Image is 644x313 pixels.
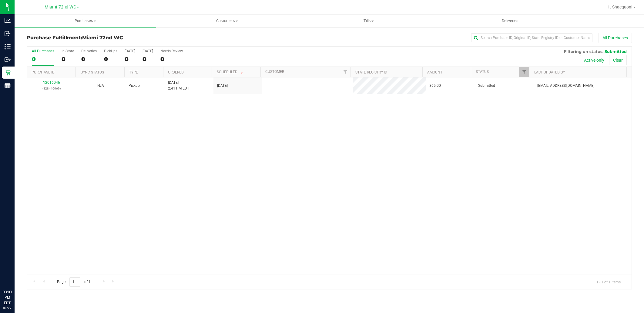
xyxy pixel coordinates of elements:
[81,49,97,53] div: Deliveries
[82,35,123,41] span: Miami 72nd WC
[609,55,627,65] button: Clear
[160,49,183,53] div: Needs Review
[217,70,244,74] a: Scheduled
[15,18,156,24] span: Purchases
[69,277,80,287] input: 1
[217,83,228,89] span: [DATE]
[5,83,11,89] inline-svg: Reports
[439,15,581,27] a: Deliveries
[156,15,298,27] a: Customers
[478,83,495,89] span: Submitted
[429,83,441,89] span: $65.00
[143,56,153,63] div: 0
[32,49,54,53] div: All Purchases
[599,33,632,43] button: All Purchases
[340,67,350,77] a: Filter
[592,277,626,286] span: 1 - 1 of 1 items
[534,70,565,74] a: Last Updated By
[494,18,527,24] span: Deliveries
[125,49,135,53] div: [DATE]
[471,33,592,42] input: Search Purchase ID, Original ID, State Registry ID or Customer Name...
[5,31,11,37] inline-svg: Inbound
[5,70,11,76] inline-svg: Retail
[45,5,76,10] span: Miami 72nd WC
[104,49,117,53] div: PickUps
[427,70,442,74] a: Amount
[43,80,60,85] a: 12016046
[3,306,12,310] p: 09/27
[81,56,97,63] div: 0
[519,67,529,77] a: Filter
[3,289,12,306] p: 03:03 PM EDT
[31,86,72,91] p: (328446069)
[5,57,11,63] inline-svg: Outbound
[5,44,11,50] inline-svg: Inventory
[32,70,55,74] a: Purchase ID
[27,35,228,41] h3: Purchase Fulfillment:
[125,56,135,63] div: 0
[355,70,387,74] a: State Registry ID
[5,18,11,24] inline-svg: Analytics
[605,49,627,54] span: Submitted
[606,5,632,9] span: Hi, Shaequon!
[168,70,184,74] a: Ordered
[129,83,140,89] span: Pickup
[62,56,74,63] div: 0
[6,265,24,283] iframe: Resource center
[537,83,594,89] span: [EMAIL_ADDRESS][DOMAIN_NAME]
[298,18,439,24] span: Tills
[97,83,104,89] button: N/A
[81,70,104,74] a: Sync Status
[265,70,284,74] a: Customer
[160,56,183,63] div: 0
[104,56,117,63] div: 0
[476,70,489,74] a: Status
[32,56,54,63] div: 0
[156,18,297,24] span: Customers
[298,15,439,27] a: Tills
[62,49,74,53] div: In Store
[129,70,138,74] a: Type
[564,49,603,54] span: Filtering on status:
[15,15,156,27] a: Purchases
[52,277,96,287] span: Page of 1
[143,49,153,53] div: [DATE]
[168,80,189,91] span: [DATE] 2:41 PM EDT
[97,83,104,88] span: Not Applicable
[580,55,608,65] button: Active only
